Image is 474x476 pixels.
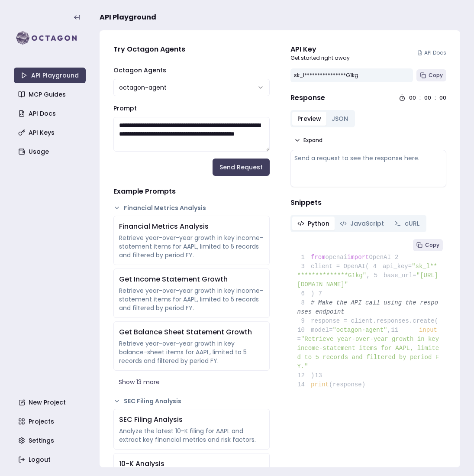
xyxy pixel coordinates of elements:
span: 12 [297,371,311,380]
span: ) [297,290,315,297]
span: cURL [405,219,419,228]
div: 00 [439,94,446,101]
span: import [347,254,369,261]
span: ) [297,372,315,379]
button: Show 13 more [113,374,270,390]
a: Logout [15,452,87,467]
button: Send Request [213,159,270,176]
button: Financial Metrics Analysis [113,204,270,212]
div: Financial Metrics Analysis [119,221,264,232]
a: New Project [15,395,87,410]
div: 00 [409,94,416,101]
button: Copy [413,239,443,251]
div: API Key [290,44,350,55]
button: JSON [326,112,353,126]
a: API Keys [15,125,87,140]
span: openai [326,254,347,261]
button: Preview [292,112,326,126]
span: 9 [297,317,311,326]
span: 8 [297,298,311,308]
span: Copy [425,242,439,249]
div: : [419,94,421,101]
a: Usage [15,144,87,159]
div: SEC Filing Analysis [119,414,264,425]
div: : [435,94,436,101]
button: SEC Filing Analysis [113,397,270,405]
span: 13 [314,371,328,380]
a: Settings [15,433,87,448]
span: print [311,381,329,388]
div: Retrieve year-over-year growth in key income-statement items for AAPL, limited to 5 records and f... [119,286,264,312]
span: 5 [370,271,384,280]
label: Prompt [113,104,137,113]
span: input [419,327,437,334]
h4: Response [290,93,325,103]
a: API Playground [14,68,86,83]
button: Copy [416,69,446,81]
button: Expand [290,134,326,146]
span: Copy [429,72,443,79]
span: 3 [297,262,311,271]
span: base_url= [384,272,416,279]
div: Send a request to see the response here. [294,154,443,162]
div: 00 [424,94,431,101]
span: 1 [297,253,311,262]
span: model= [311,327,332,334]
div: Retrieve year-over-year growth in key income-statement items for AAPL, limited to 5 records and f... [119,233,264,259]
h4: Snippets [290,198,447,208]
span: client = OpenAI( [297,263,369,270]
p: Get started right away [290,55,350,62]
span: from [311,254,326,261]
span: = [297,336,301,343]
a: API Docs [15,106,87,121]
div: Retrieve year-over-year growth in key balance-sheet items for AAPL, limited to 5 records and filt... [119,339,264,365]
div: Get Balance Sheet Statement Growth [119,327,264,337]
span: Python [308,219,329,228]
span: 10 [297,326,311,335]
a: Projects [15,414,87,429]
span: 6 [297,289,311,298]
div: Get Income Statement Growth [119,274,264,285]
span: 2 [391,253,405,262]
label: Octagon Agents [113,66,166,74]
a: MCP Guides [15,87,87,102]
span: API Playground [100,12,156,23]
a: API Docs [417,49,446,56]
span: OpenAI [369,254,390,261]
div: Analyze the latest 10-K filing for AAPL and extract key financial metrics and risk factors. [119,427,264,444]
h4: Try Octagon Agents [113,44,270,55]
h4: Example Prompts [113,186,270,197]
span: "Retrieve year-over-year growth in key income-statement items for AAPL, limited to 5 records and ... [297,336,443,370]
span: Expand [303,137,322,144]
span: , [366,272,370,279]
img: logo-rect-yK7x_WSZ.svg [14,29,86,47]
span: , [387,327,390,334]
span: "octagon-agent" [332,327,387,334]
span: 11 [391,326,405,335]
span: (response) [329,381,365,388]
div: 10-K Analysis [119,459,264,469]
span: 14 [297,380,311,389]
span: api_key= [383,263,412,270]
span: JavaScript [350,219,384,228]
span: response = client.responses.create( [297,317,439,324]
span: 7 [314,289,328,298]
span: 4 [369,262,383,271]
span: # Make the API call using the responses endpoint [297,299,439,315]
